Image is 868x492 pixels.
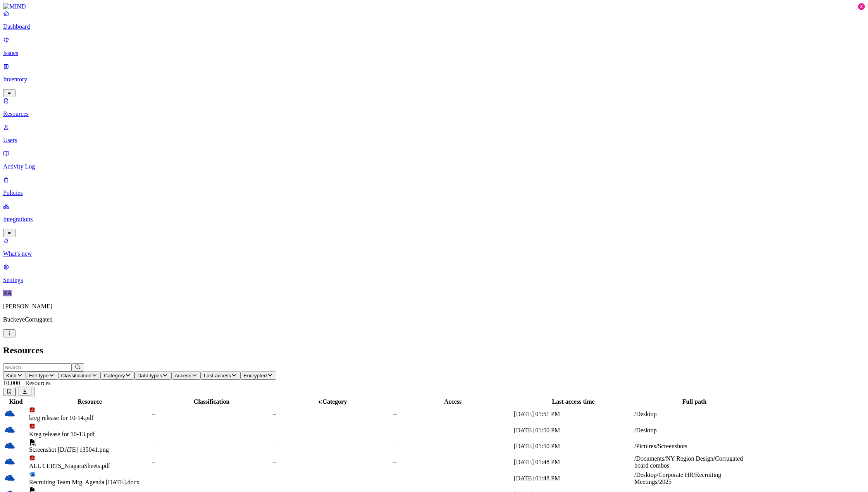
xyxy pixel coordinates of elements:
[3,163,865,170] p: Activity Log
[244,373,267,378] span: Encrypted
[152,459,155,465] span: –
[152,475,155,482] span: –
[3,110,865,117] p: Resources
[152,427,155,434] span: –
[29,463,150,470] div: ALL CERTS_NiagaraSheets.pdf
[29,373,48,378] span: File type
[514,459,560,465] span: [DATE] 01:48 PM
[4,408,15,419] img: onedrive
[393,427,396,434] span: –
[29,398,150,405] div: Resource
[29,431,150,438] div: Kreg release for 10-13.pdf
[3,250,865,257] p: What's new
[393,459,396,465] span: –
[393,411,396,417] span: –
[634,455,754,469] div: /Documents/NY Region Design/Corrugated board combos
[3,290,12,296] span: RA
[273,475,276,482] span: –
[3,176,865,196] a: Policies
[322,398,347,405] span: Category
[4,398,28,405] div: Kind
[3,76,865,83] p: Inventory
[61,373,92,378] span: Classification
[3,23,865,30] p: Dashboard
[634,427,754,434] div: /Desktop
[393,398,512,405] div: Access
[152,398,271,405] div: Classification
[3,97,865,117] a: Resources
[3,3,865,10] a: MIND
[3,63,865,96] a: Inventory
[3,36,865,57] a: Issues
[3,363,72,372] input: Search
[4,472,15,483] img: onedrive
[3,277,865,284] p: Settings
[152,443,155,449] span: –
[6,373,17,378] span: Kind
[3,345,865,356] h2: Resources
[3,124,865,144] a: Users
[29,479,150,486] div: Recruiting Team Mtg. Agenda [DATE].docx
[29,423,35,429] img: adobe-pdf
[3,263,865,284] a: Settings
[273,411,276,417] span: –
[393,443,396,449] span: –
[634,398,754,405] div: Full path
[29,415,150,421] div: kreg release for 10-14.pdf
[29,471,35,477] img: microsoft-word
[634,471,754,485] div: /Desktop/Corporate HR/Recruiting Meetings/2025
[514,475,560,482] span: [DATE] 01:48 PM
[514,411,560,417] span: [DATE] 01:51 PM
[273,459,276,465] span: –
[29,407,35,413] img: adobe-pdf
[3,150,865,170] a: Activity Log
[3,203,865,236] a: Integrations
[29,455,35,461] img: adobe-pdf
[4,424,15,435] img: onedrive
[175,373,191,378] span: Access
[514,427,560,434] span: [DATE] 01:50 PM
[152,411,155,417] span: –
[3,316,865,323] p: BuckeyeCorrugated
[4,456,15,467] img: onedrive
[3,380,51,386] span: 10,000+ Resources
[3,3,26,10] img: MIND
[4,440,15,451] img: onedrive
[138,373,162,378] span: Data types
[514,398,633,405] div: Last access time
[3,216,865,223] p: Integrations
[3,237,865,257] a: What's new
[3,303,865,310] p: [PERSON_NAME]
[634,443,754,450] div: /Pictures/Screenshots
[29,446,150,453] div: Screenshot [DATE] 135041.png
[634,411,754,418] div: /Desktop
[104,373,125,378] span: Category
[204,373,231,378] span: Last access
[3,50,865,57] p: Issues
[273,443,276,449] span: –
[3,189,865,196] p: Policies
[514,443,560,449] span: [DATE] 01:50 PM
[273,427,276,434] span: –
[393,475,396,482] span: –
[3,137,865,144] p: Users
[3,10,865,30] a: Dashboard
[858,3,865,10] div: 3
